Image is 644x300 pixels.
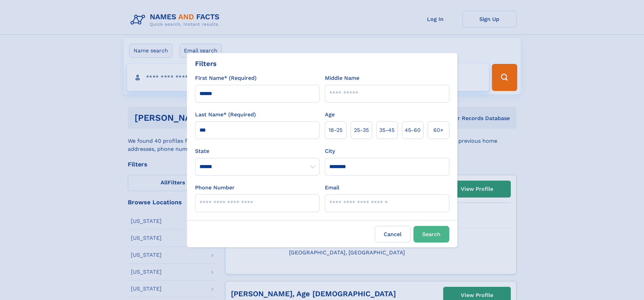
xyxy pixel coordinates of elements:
span: 25‑35 [354,126,369,134]
span: 45‑60 [405,126,421,134]
label: Cancel [375,226,411,243]
span: 18‑25 [329,126,342,134]
label: First Name* (Required) [195,74,257,82]
label: Last Name* (Required) [195,111,256,119]
label: Phone Number [195,184,235,192]
label: Middle Name [325,74,359,82]
span: 35‑45 [379,126,395,134]
span: 60+ [433,126,444,134]
label: State [195,147,319,155]
label: City [325,147,335,155]
button: Search [413,226,449,243]
label: Age [325,111,335,119]
div: Filters [195,59,217,69]
label: Email [325,184,339,192]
